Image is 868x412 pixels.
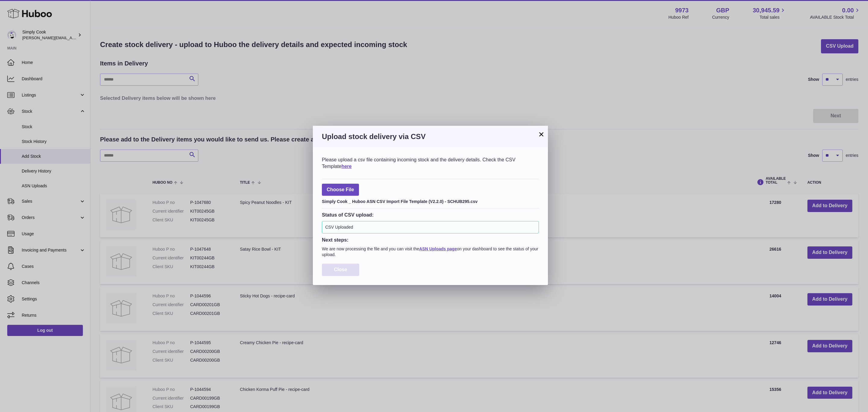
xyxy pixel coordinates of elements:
[341,164,352,169] a: here
[322,221,539,233] div: CSV Uploaded
[322,132,539,141] h3: Upload stock delivery via CSV
[322,236,539,243] h3: Next steps:
[419,246,457,251] a: ASN Uploads page
[322,157,539,170] div: Please upload a csv file containing incoming stock and the delivery details. Check the CSV Template
[538,131,545,138] button: ×
[322,184,359,196] span: Choose File
[322,197,539,204] div: Simply Cook _ Huboo ASN CSV Import File Template (V2.2.0) - SCHUB295.csv
[322,211,539,218] h3: Status of CSV upload:
[334,267,347,272] span: Close
[322,264,359,276] button: Close
[322,246,539,258] p: We are now processing the file and you can visit the on your dashboard to see the status of your ...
